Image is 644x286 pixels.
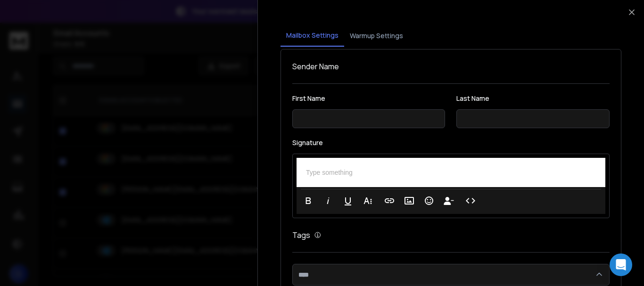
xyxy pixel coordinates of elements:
h1: Tags [292,229,310,241]
button: Mailbox Settings [281,25,344,47]
h1: Sender Name [292,61,610,72]
div: Open Intercom Messenger [610,253,632,276]
button: Insert Image (Ctrl+P) [400,191,418,210]
label: Signature [292,139,610,146]
button: Insert Unsubscribe Link [440,191,458,210]
label: First Name [292,95,445,102]
label: Last Name [457,95,610,102]
button: Italic (Ctrl+I) [319,191,337,210]
button: Code View [462,191,479,210]
button: More Text [359,191,377,210]
button: Emoticons [420,191,438,210]
button: Insert Link (Ctrl+K) [380,191,398,210]
button: Underline (Ctrl+U) [339,191,357,210]
button: Warmup Settings [344,25,409,46]
button: Bold (Ctrl+B) [299,191,317,210]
